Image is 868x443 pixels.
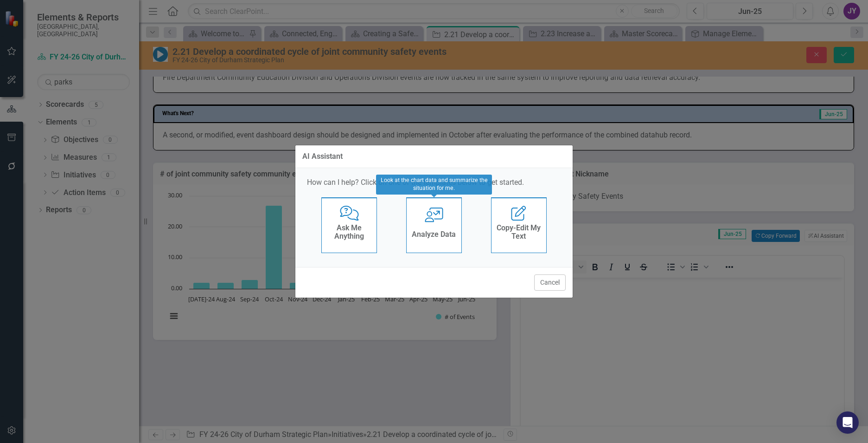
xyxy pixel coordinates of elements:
h4: Analyze Data [412,230,456,239]
h4: Ask Me Anything [326,224,372,240]
div: AI Assistant [302,152,343,161]
div: Open Intercom Messenger [836,411,859,434]
div: Look at the chart data and summarize the situation for me. [376,175,492,195]
h4: Copy-Edit My Text [496,224,542,240]
p: How can I help? Click on one of the templates below to get started. [307,177,561,188]
button: Cancel [534,274,566,291]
